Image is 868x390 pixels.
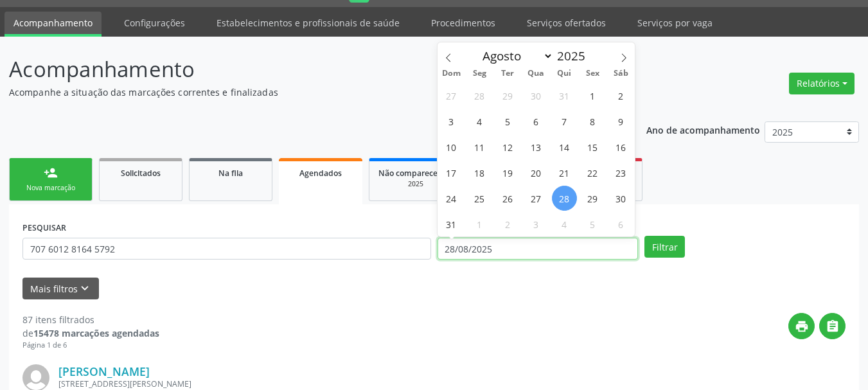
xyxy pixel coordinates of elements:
[495,160,520,185] span: Agosto 19, 2025
[524,83,549,108] span: Julho 30, 2025
[524,186,549,211] span: Agosto 27, 2025
[788,313,815,339] button: print
[495,134,520,159] span: Agosto 12, 2025
[22,313,159,326] div: 87 itens filtrados
[795,319,809,333] i: print
[552,83,577,108] span: Julho 31, 2025
[44,166,58,180] div: person_add
[789,73,855,94] button: Relatórios
[518,12,615,34] a: Serviços ofertados
[22,340,159,351] div: Página 1 de 6
[580,134,605,159] span: Agosto 15, 2025
[439,211,464,236] span: Agosto 31, 2025
[607,69,635,78] span: Sáb
[33,327,159,339] strong: 15478 marcações agendadas
[550,69,578,78] span: Qui
[439,109,464,134] span: Agosto 3, 2025
[524,109,549,134] span: Agosto 6, 2025
[218,168,243,179] span: Na fila
[608,109,633,134] span: Agosto 9, 2025
[644,236,685,258] button: Filtrar
[22,218,66,238] label: PESQUISAR
[9,85,604,99] p: Acompanhe a situação das marcações correntes e finalizadas
[299,168,342,179] span: Agendados
[608,83,633,108] span: Agosto 2, 2025
[580,186,605,211] span: Agosto 29, 2025
[19,183,83,193] div: Nova marcação
[378,179,453,189] div: 2025
[524,160,549,185] span: Agosto 20, 2025
[121,168,161,179] span: Solicitados
[495,83,520,108] span: Julho 29, 2025
[9,53,604,85] p: Acompanhamento
[22,326,159,340] div: de
[208,12,409,34] a: Estabelecimentos e profissionais de saúde
[495,211,520,236] span: Setembro 2, 2025
[439,160,464,185] span: Agosto 17, 2025
[826,319,840,333] i: 
[22,278,99,300] button: Mais filtroskeyboard_arrow_down
[115,12,194,34] a: Configurações
[438,69,466,78] span: Dom
[580,211,605,236] span: Setembro 5, 2025
[628,12,722,34] a: Serviços por vaga
[465,69,493,78] span: Seg
[477,47,554,65] select: Month
[467,211,492,236] span: Setembro 1, 2025
[439,186,464,211] span: Agosto 24, 2025
[608,134,633,159] span: Agosto 16, 2025
[552,134,577,159] span: Agosto 14, 2025
[493,69,522,78] span: Ter
[552,109,577,134] span: Agosto 7, 2025
[524,134,549,159] span: Agosto 13, 2025
[580,160,605,185] span: Agosto 22, 2025
[78,281,92,296] i: keyboard_arrow_down
[58,364,150,378] a: [PERSON_NAME]
[552,211,577,236] span: Setembro 4, 2025
[552,160,577,185] span: Agosto 21, 2025
[467,134,492,159] span: Agosto 11, 2025
[495,109,520,134] span: Agosto 5, 2025
[580,109,605,134] span: Agosto 8, 2025
[646,121,760,137] p: Ano de acompanhamento
[439,83,464,108] span: Julho 27, 2025
[22,238,431,260] input: Nome, CNS
[819,313,846,339] button: 
[467,186,492,211] span: Agosto 25, 2025
[439,134,464,159] span: Agosto 10, 2025
[578,69,607,78] span: Sex
[438,238,639,260] input: Selecione um intervalo
[495,186,520,211] span: Agosto 26, 2025
[608,160,633,185] span: Agosto 23, 2025
[58,378,653,389] div: [STREET_ADDRESS][PERSON_NAME]
[422,12,504,34] a: Procedimentos
[467,109,492,134] span: Agosto 4, 2025
[378,168,453,179] span: Não compareceram
[4,12,102,37] a: Acompanhamento
[608,211,633,236] span: Setembro 6, 2025
[467,160,492,185] span: Agosto 18, 2025
[552,186,577,211] span: Agosto 28, 2025
[522,69,550,78] span: Qua
[524,211,549,236] span: Setembro 3, 2025
[467,83,492,108] span: Julho 28, 2025
[608,186,633,211] span: Agosto 30, 2025
[580,83,605,108] span: Agosto 1, 2025
[553,48,596,64] input: Year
